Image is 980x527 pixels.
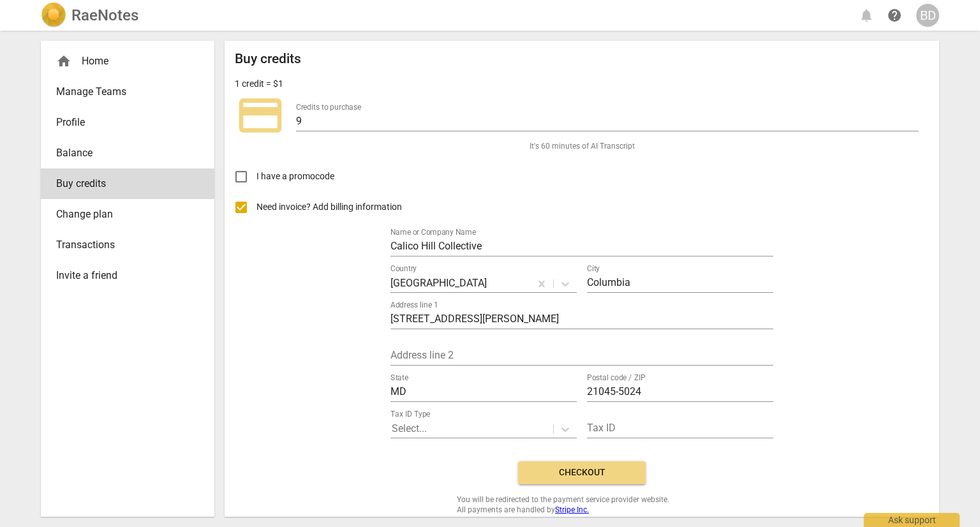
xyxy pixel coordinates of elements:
[56,268,189,283] span: Invite a friend
[41,107,214,138] a: Profile
[528,466,635,479] span: Checkout
[887,8,902,23] span: help
[41,46,214,77] div: Home
[56,54,71,69] span: home
[390,410,430,418] label: Tax ID Type
[390,265,417,272] label: Country
[864,513,960,527] div: Ask support
[256,170,334,183] span: I have a promocode
[41,199,214,230] a: Change plan
[235,90,286,141] span: credit_card
[587,265,600,272] label: City
[530,141,635,152] span: It's 60 minutes of AI Transcript
[457,494,707,526] span: You will be redirected to the payment service provider website. All payments are handled by RaeNo...
[56,237,189,253] span: Transactions
[390,301,438,309] label: Address line 1
[41,168,214,199] a: Buy credits
[390,228,476,236] label: Name or Company Name
[235,51,301,67] h2: Buy credits
[883,4,906,27] a: Help
[56,145,189,161] span: Balance
[41,77,214,107] a: Manage Teams
[71,6,138,24] h2: RaeNotes
[56,84,189,100] span: Manage Teams
[41,3,66,28] img: Logo
[256,200,404,214] span: Need invoice? Add billing information
[392,421,427,436] p: Select...
[56,176,189,191] span: Buy credits
[555,505,589,514] a: Stripe Inc.
[56,54,189,69] div: Home
[235,77,283,91] p: 1 credit = $1
[390,374,408,382] label: State
[587,374,646,382] label: Postal code / ZIP
[916,4,939,27] button: BD
[41,138,214,168] a: Balance
[41,260,214,291] a: Invite a friend
[390,276,487,290] p: United States
[56,115,189,130] span: Profile
[41,3,138,28] a: LogoRaeNotes
[296,103,361,111] label: Credits to purchase
[56,207,189,222] span: Change plan
[518,461,646,484] button: Checkout
[41,230,214,260] a: Transactions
